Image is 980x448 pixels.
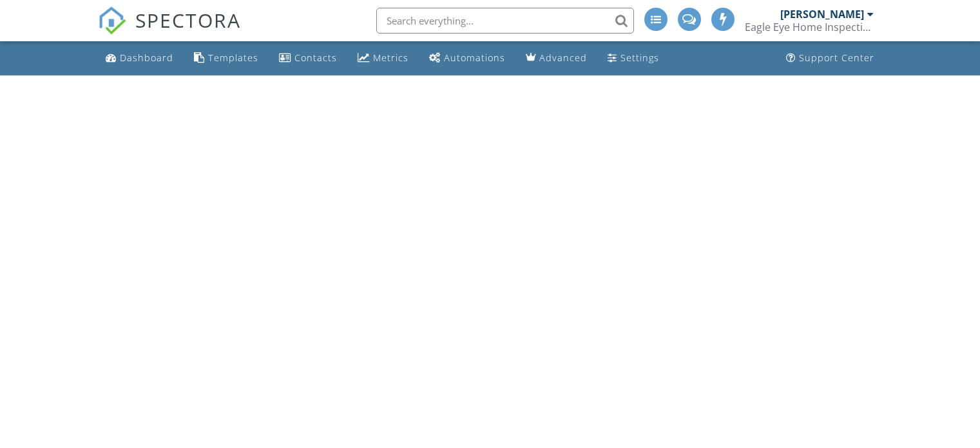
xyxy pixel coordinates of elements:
[101,46,178,70] a: Dashboard
[208,52,258,64] div: Templates
[444,52,505,64] div: Automations
[781,46,879,70] a: Support Center
[539,52,587,64] div: Advanced
[98,17,241,44] a: SPECTORA
[274,46,342,70] a: Contacts
[352,46,414,70] a: Metrics
[424,46,510,70] a: Automations (Advanced)
[799,52,874,64] div: Support Center
[602,46,664,70] a: Settings
[294,52,337,64] div: Contacts
[373,52,408,64] div: Metrics
[521,46,592,70] a: Advanced
[376,8,634,34] input: Search everything...
[120,52,173,64] div: Dashboard
[98,6,126,35] img: The Best Home Inspection Software - Spectora
[620,52,659,64] div: Settings
[135,6,241,34] span: SPECTORA
[780,8,864,21] div: [PERSON_NAME]
[745,21,874,34] div: Eagle Eye Home Inspection
[189,46,264,70] a: Templates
